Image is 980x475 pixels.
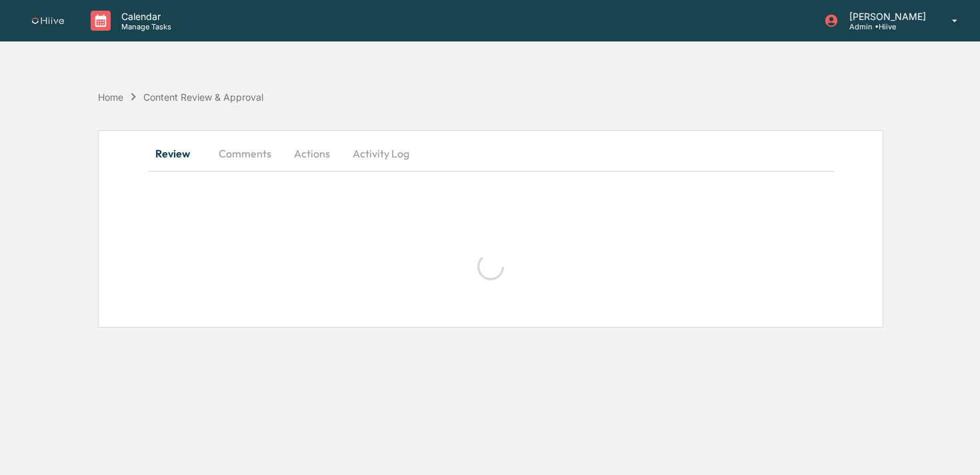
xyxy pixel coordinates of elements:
button: Activity Log [342,137,420,169]
button: Comments [208,137,282,169]
button: Actions [282,137,342,169]
div: Home [98,91,123,103]
p: Admin • Hiive [839,22,933,31]
div: Content Review & Approval [143,91,263,103]
img: logo [32,17,64,25]
button: Review [148,137,208,169]
div: secondary tabs example [148,137,834,169]
p: Manage Tasks [111,22,178,31]
p: [PERSON_NAME] [839,11,933,22]
p: Calendar [111,11,178,22]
